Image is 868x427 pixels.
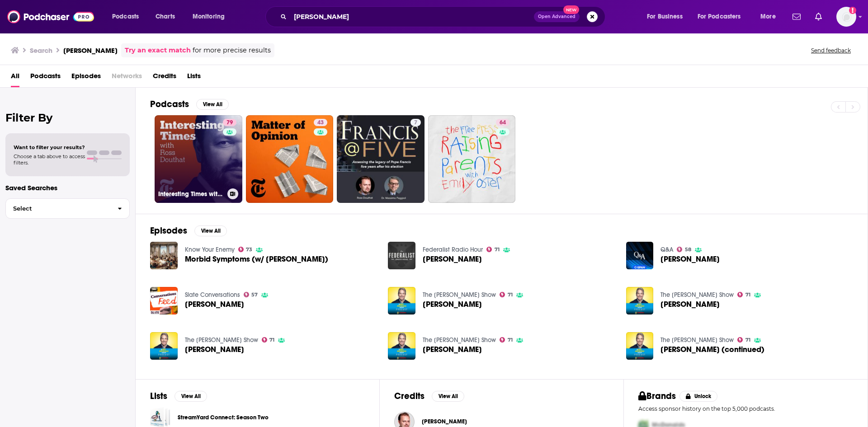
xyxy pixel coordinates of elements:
a: Q&A [660,246,673,253]
button: Open AdvancedNew [534,11,580,22]
a: The Eric Metaxas Show [660,291,734,299]
span: 71 [269,338,274,342]
a: Know Your Enemy [185,246,235,253]
h3: Search [30,46,52,55]
span: [PERSON_NAME] [185,300,244,308]
span: [PERSON_NAME] [423,255,482,263]
a: Ross Douthat [388,287,415,314]
img: Morbid Symptoms (w/ Ross Douthat) [150,242,178,269]
span: 71 [508,293,513,297]
a: 71 [500,337,513,343]
span: [PERSON_NAME] [660,300,720,308]
input: Search podcasts, credits, & more... [290,9,534,24]
div: Search podcasts, credits, & more... [274,6,614,27]
a: StreamYard Connect: Season Two [178,413,269,422]
span: [PERSON_NAME] [422,418,467,425]
span: 57 [251,293,258,297]
button: open menu [186,9,236,24]
h3: [PERSON_NAME] [63,46,118,55]
button: View All [194,225,227,236]
a: 43 [246,115,334,203]
span: 71 [508,338,513,342]
button: Send feedback [808,47,854,54]
span: 71 [745,293,750,297]
span: 43 [317,118,324,127]
h3: Interesting Times with [PERSON_NAME] [158,190,224,198]
img: Ross Douthat [626,287,654,314]
a: Show notifications dropdown [811,9,826,24]
span: For Podcasters [698,10,741,23]
a: Show notifications dropdown [789,9,804,24]
img: Ross Douthat [150,287,178,314]
span: Logged in as GregKubie [836,7,856,27]
a: 64 [428,115,516,203]
a: 57 [244,292,258,297]
h2: Podcasts [150,99,189,110]
h2: Brands [638,390,676,402]
a: 73 [238,247,253,252]
a: Credits [153,69,176,87]
span: Morbid Symptoms (w/ [PERSON_NAME]) [185,255,328,263]
img: Ross Douthat (continued) [626,332,654,360]
span: [PERSON_NAME] [423,300,482,308]
a: Ross Douthat [388,332,415,360]
button: open menu [106,9,151,24]
a: Ross Douthat [185,300,244,308]
a: Ross Douthat [423,255,482,263]
span: [PERSON_NAME] [423,346,482,353]
span: Choose a tab above to access filters. [14,153,85,166]
a: 71 [500,292,513,297]
h2: Credits [394,390,425,402]
span: 7 [414,118,417,127]
a: Ross Douthat [423,300,482,308]
span: 64 [500,118,506,127]
span: New [563,5,580,14]
a: 7 [410,119,421,126]
a: Try an exact match [125,45,191,56]
a: The Eric Metaxas Show [660,336,734,344]
span: Open Advanced [538,14,576,19]
span: for more precise results [193,45,271,56]
span: Select [6,206,110,211]
span: Podcasts [112,10,139,23]
span: [PERSON_NAME] [660,255,720,263]
img: Ross Douthat [150,332,178,360]
a: Ross Douthat (continued) [660,346,764,353]
p: Access sponsor history on the top 5,000 podcasts. [638,405,853,412]
a: Podchaser - Follow, Share and Rate Podcasts [7,8,94,25]
span: Charts [156,10,175,23]
h2: Filter By [5,111,130,124]
span: 71 [495,248,500,252]
span: 73 [246,248,252,252]
a: Podcasts [30,69,61,87]
a: The Eric Metaxas Show [423,336,496,344]
span: 58 [685,248,691,252]
img: Ross Douthat [388,242,415,269]
a: CreditsView All [394,390,464,402]
a: The Eric Metaxas Show [185,336,258,344]
a: 7 [337,115,425,203]
button: open menu [692,9,754,24]
a: 71 [486,247,500,252]
button: Unlock [679,391,718,402]
span: [PERSON_NAME] (continued) [660,346,764,353]
a: All [11,69,19,87]
a: Episodes [71,69,101,87]
span: Networks [112,69,142,87]
button: View All [175,391,207,402]
a: Ross Douthat [185,346,244,353]
a: Ross Douthat [423,346,482,353]
a: ListsView All [150,390,207,402]
a: Ross Douthat [660,300,720,308]
button: Show profile menu [836,7,856,27]
a: 71 [737,337,750,343]
span: [PERSON_NAME] [185,346,244,353]
a: Morbid Symptoms (w/ Ross Douthat) [185,255,328,263]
